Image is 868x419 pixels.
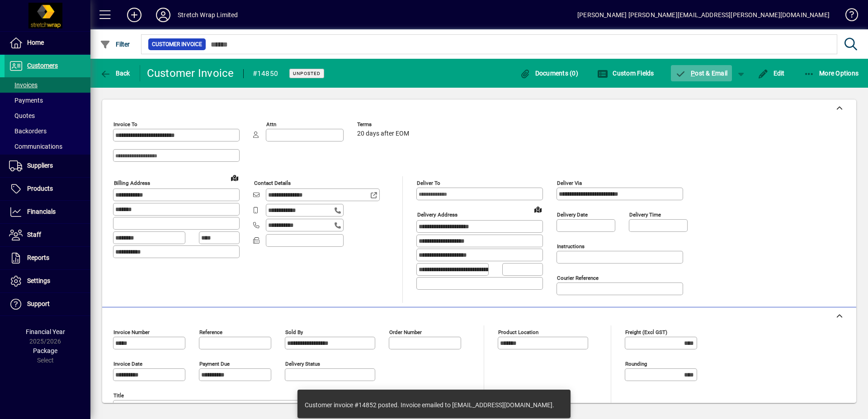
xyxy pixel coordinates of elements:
[498,329,538,335] mat-label: Product location
[597,70,654,77] span: Custom Fields
[100,41,130,48] span: Filter
[531,202,545,217] a: View on map
[293,71,321,76] span: Unposted
[100,70,130,77] span: Back
[691,70,695,77] span: P
[417,180,440,186] mat-label: Deliver To
[5,155,90,177] a: Suppliers
[147,66,234,80] div: Customer Invoice
[5,293,90,315] a: Support
[5,224,90,246] a: Staff
[98,36,132,52] button: Filter
[285,329,303,335] mat-label: Sold by
[199,361,230,367] mat-label: Payment due
[152,40,202,49] span: Customer Invoice
[557,275,599,281] mat-label: Courier Reference
[357,122,411,127] span: Terms
[557,212,588,218] mat-label: Delivery date
[5,32,90,54] a: Home
[9,97,43,104] span: Payments
[253,66,278,81] div: #14850
[595,65,656,81] button: Custom Fields
[27,39,44,46] span: Home
[27,62,58,69] span: Customers
[285,361,320,367] mat-label: Delivery status
[9,143,62,150] span: Communications
[27,162,53,169] span: Suppliers
[5,201,90,223] a: Financials
[27,300,50,307] span: Support
[5,270,90,292] a: Settings
[577,8,830,22] div: [PERSON_NAME] [PERSON_NAME][EMAIL_ADDRESS][PERSON_NAME][DOMAIN_NAME]
[671,65,732,81] button: Post & Email
[5,108,90,123] a: Quotes
[5,139,90,154] a: Communications
[629,212,661,218] mat-label: Delivery time
[9,127,47,135] span: Backorders
[519,70,578,77] span: Documents (0)
[27,231,41,238] span: Staff
[27,208,56,215] span: Financials
[9,112,35,119] span: Quotes
[9,81,38,89] span: Invoices
[557,180,582,186] mat-label: Deliver via
[178,8,238,22] div: Stretch Wrap Limited
[27,254,49,261] span: Reports
[755,65,787,81] button: Edit
[120,7,149,23] button: Add
[5,247,90,269] a: Reports
[149,7,178,23] button: Profile
[625,329,667,335] mat-label: Freight (excl GST)
[227,170,242,185] a: View on map
[675,70,728,77] span: ost & Email
[5,93,90,108] a: Payments
[305,400,554,410] div: Customer invoice #14852 posted. Invoice emailed to [EMAIL_ADDRESS][DOMAIN_NAME].
[26,328,65,335] span: Financial Year
[804,70,859,77] span: More Options
[839,2,857,31] a: Knowledge Base
[357,130,409,137] span: 20 days after EOM
[625,361,647,367] mat-label: Rounding
[5,178,90,200] a: Products
[557,243,585,250] mat-label: Instructions
[113,329,150,335] mat-label: Invoice number
[266,121,276,127] mat-label: Attn
[5,77,90,93] a: Invoices
[802,65,861,81] button: More Options
[113,392,124,399] mat-label: Title
[33,347,57,354] span: Package
[113,361,142,367] mat-label: Invoice date
[5,123,90,139] a: Backorders
[758,70,785,77] span: Edit
[90,65,140,81] app-page-header-button: Back
[389,329,422,335] mat-label: Order number
[113,121,137,127] mat-label: Invoice To
[27,277,50,284] span: Settings
[199,329,222,335] mat-label: Reference
[98,65,132,81] button: Back
[517,65,580,81] button: Documents (0)
[27,185,53,192] span: Products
